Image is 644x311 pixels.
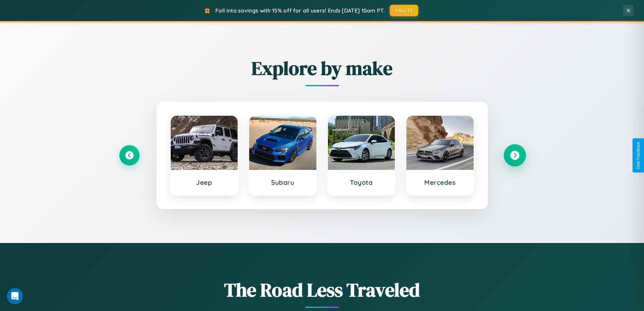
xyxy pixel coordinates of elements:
[215,7,385,14] span: Fall into savings with 15% off for all users! Ends [DATE] 10am PT.
[256,178,310,186] h3: Subaru
[636,142,641,169] div: Give Feedback
[177,178,231,186] h3: Jeep
[390,5,418,16] button: FALL15
[119,55,525,81] h2: Explore by make
[335,178,388,186] h3: Toyota
[413,178,467,186] h3: Mercedes
[119,277,525,303] h1: The Road Less Traveled
[7,288,23,304] div: Open Intercom Messenger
